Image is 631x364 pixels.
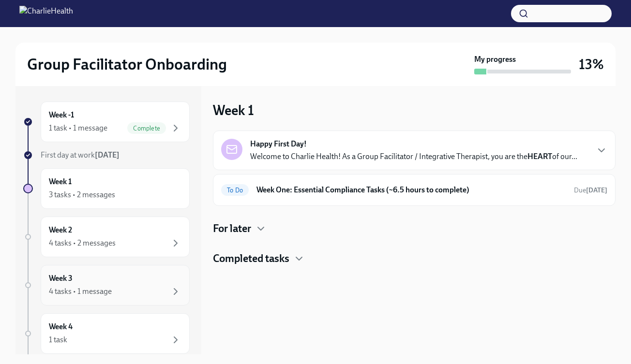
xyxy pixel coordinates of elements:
h2: Group Facilitator Onboarding [27,55,227,74]
a: Week -11 task • 1 messageComplete [23,102,190,142]
a: To DoWeek One: Essential Compliance Tasks (~6.5 hours to complete)Due[DATE] [221,182,607,198]
h6: Week 3 [49,273,73,284]
span: Due [574,186,607,194]
div: 1 task • 1 message [49,123,107,133]
a: Week 13 tasks • 2 messages [23,168,190,209]
h4: For later [213,221,251,236]
h3: Week 1 [213,102,254,119]
p: Welcome to Charlie Health! As a Group Facilitator / Integrative Therapist, you are the of our... [250,151,577,162]
div: For later [213,221,616,236]
div: 3 tasks • 2 messages [49,189,115,200]
h6: Week 4 [49,321,73,332]
strong: [DATE] [95,150,120,160]
img: CharlieHealth [19,6,73,21]
strong: Happy First Day! [250,139,307,149]
h6: Week 2 [49,225,72,235]
h6: Week One: Essential Compliance Tasks (~6.5 hours to complete) [256,185,566,195]
span: To Do [221,187,249,194]
h6: Week -1 [49,110,74,120]
div: Completed tasks [213,251,616,266]
a: Week 34 tasks • 1 message [23,265,190,306]
strong: [DATE] [586,186,607,194]
a: Week 24 tasks • 2 messages [23,217,190,257]
a: First day at work[DATE] [23,150,190,160]
span: Complete [127,125,166,132]
div: 4 tasks • 1 message [49,286,112,297]
h4: Completed tasks [213,251,289,266]
span: September 29th, 2025 08:00 [574,186,607,195]
span: First day at work [41,150,120,160]
div: 4 tasks • 2 messages [49,238,116,248]
div: 1 task [49,335,67,345]
h6: Week 1 [49,176,72,187]
h3: 13% [579,56,604,73]
strong: My progress [474,54,516,65]
strong: HEART [527,152,552,161]
a: Week 41 task [23,313,190,354]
